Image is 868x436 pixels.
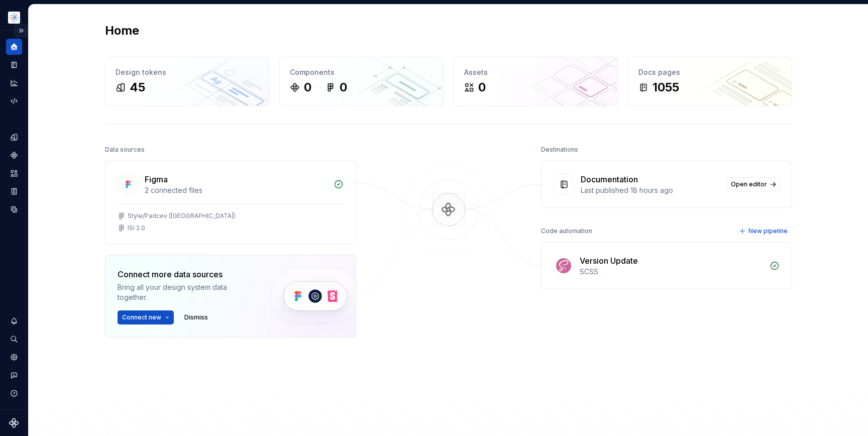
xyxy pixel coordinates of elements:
div: 0 [340,79,347,95]
div: Documentation [581,173,638,185]
button: Dismiss [180,310,212,324]
a: Assets0 [454,57,618,106]
a: Documentation [6,57,22,73]
a: Storybook stories [6,183,22,199]
span: Connect new [122,313,161,321]
div: 0 [478,79,486,95]
div: Last published 18 hours ago [581,185,720,195]
button: New pipeline [736,224,792,238]
div: ISI 2.0 [128,224,145,232]
button: Contact support [6,367,22,383]
img: b2369ad3-f38c-46c1-b2a2-f2452fdbdcd2.png [8,12,20,24]
a: Figma2 connected filesStyle/Padcev ([GEOGRAPHIC_DATA])ISI 2.0 [105,161,356,245]
a: Components00 [279,57,444,106]
span: Open editor [731,180,767,188]
span: New pipeline [748,227,788,235]
div: 1055 [653,79,679,95]
div: Style/Padcev ([GEOGRAPHIC_DATA]) [128,212,236,220]
a: Components [6,147,22,163]
a: Analytics [6,75,22,91]
a: Docs pages1055 [628,57,792,106]
button: Connect new [118,310,174,324]
div: 2 connected files [145,185,328,195]
div: Bring all your design system data together. [118,282,253,302]
div: Docs pages [638,67,782,77]
a: Code automation [6,93,22,109]
svg: Supernova Logo [9,418,19,428]
a: Home [6,39,22,55]
a: Open editor [726,177,780,191]
button: Expand sidebar [14,24,28,38]
div: Figma [145,173,168,185]
div: Version Update [580,255,638,267]
a: Design tokens45 [105,57,269,106]
div: 45 [130,79,145,95]
button: Search ⌘K [6,331,22,347]
div: Design tokens [116,67,259,77]
a: Design tokens [6,129,22,145]
a: Assets [6,165,22,181]
div: Data sources [105,143,145,157]
a: Settings [6,349,22,365]
a: Data sources [6,201,22,217]
span: Dismiss [184,313,208,321]
div: Code automation [541,224,592,238]
div: Assets [464,67,607,77]
div: Destinations [541,143,578,157]
div: Components [290,67,433,77]
div: Connect more data sources [118,268,253,280]
h2: Home [105,23,139,39]
div: 0 [304,79,311,95]
button: Notifications [6,313,22,329]
div: SCSS [580,267,764,277]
